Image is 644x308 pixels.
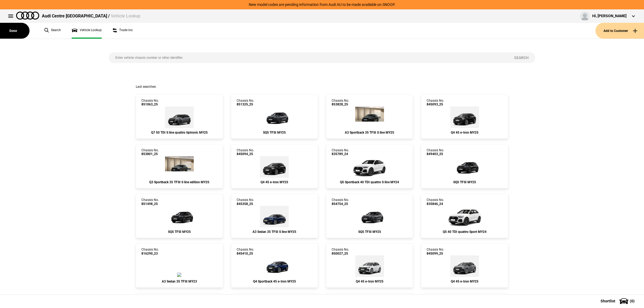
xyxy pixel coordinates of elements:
span: 845410_25 [237,252,254,255]
a: Trade ins [112,23,133,39]
div: Chassis No. [427,248,444,255]
span: 845099_25 [427,252,444,255]
div: SQ5 TFSI MY25 [332,230,407,234]
span: 851063_25 [141,102,159,106]
div: Chassis No. [237,248,254,255]
div: Hi, [PERSON_NAME] [592,13,627,19]
img: audi.png [16,12,39,20]
span: 835846_24 [427,202,444,206]
span: 845093_25 [427,102,444,106]
button: Search [507,52,535,63]
span: Last searches: [136,85,156,89]
img: Audi_F4BA53_25_AO_2Y2Y_3FU_4ZD_WA7_3S2_PY5_PYY_(Nadin:_3FU_3S2_4ZD_6FJ_C18_PY5_PYY_S7E_WA7)_ext.png [355,255,384,277]
img: Audi_GUBS5Y_25S_OR_6Y6Y_PAH_WA2_6FJ_PQ7_53A_PYH_PWV_(Nadin:_53A_6FJ_C57_PAH_PQ7_PWV_PYH_WA2)_ext.png [353,206,386,227]
div: Chassis No. [141,99,159,107]
div: Chassis No. [427,99,444,107]
div: Q5 40 TDI quattro Sport MY24 [427,230,502,234]
div: Chassis No. [332,148,349,156]
div: Chassis No. [141,148,159,156]
div: Chassis No. [237,198,254,206]
div: SQ5 TFSI MY25 [141,230,217,234]
span: Shortlist [601,299,615,303]
div: Chassis No. [332,99,349,107]
img: Audi_FYGBUY_24S_EL_Z9Z9_4ZD_54U_(Nadin:_3FU_3S2_4ZD_54U_5MF_6FJ_6NQ_9VD_C50_PCF_PV3_WA9)_ext.png [446,206,484,227]
div: Chassis No. [141,248,159,255]
span: ( 0 ) [630,299,635,303]
img: Audi_F4BA53_25_AO_C2C2_4ZD_WA7_3S2_PY5_PYY_(Nadin:_3S2_4ZD_6FJ_C18_PY5_PYY_S7E_WA7)_ext.png [450,255,479,277]
div: Q4 45 e-tron MY25 [237,180,312,184]
span: 849403_25 [427,152,444,156]
img: Audi_F4BA53_25_AO_0E0E_4ZD_WA2_3S2_55K_QQ9_(Nadin:_3S2_4ZD_55K_C16_QQ9_S7E_WA2)_ext.png [450,107,479,128]
span: 835789_24 [332,152,349,156]
div: A3 Sportback 35 TFSI S line MY25 [332,131,407,134]
div: Chassis No. [332,248,349,255]
input: Enter vehicle chassis number or other identifier. [109,52,507,63]
img: Audi_8YMCYG_25_EI_2D2D_3FB_WXC-2_WXC_(Nadin:_3FB_6FJ_C52_WXC)_ext.png [260,206,289,227]
div: Q7 50 TDI S line quattro tiptronic MY25 [141,131,217,134]
button: Shortlist(0) [592,294,644,308]
div: Chassis No. [427,198,444,206]
span: 850027_25 [332,252,349,255]
span: 816290_23 [141,252,159,255]
span: 853828_25 [332,102,349,106]
img: Audi_4MQCN2_25_EI_6Y6Y_PAH_WC7_54K_(Nadin:_54K_C95_PAH_WC7)_ext.png [165,107,194,128]
img: Audi_GUBS5Y_25S_OR_0E0E_PAH_2MB_5MK_WA2_3Y4_6FJ_3CX_PQ7_PYH_PWV_53D_(Nadin:_2MB_3CX_3Y4_53D_5MK_6... [163,206,195,227]
div: Audi Centre [GEOGRAPHIC_DATA] / [42,13,140,19]
div: Chassis No. [332,198,349,206]
img: Audi_GUBS5Y_25S_GX_0E0E_PAH_2MB_WA2_6FJ_PQ7_53A_PYH_PWO_(Nadin:_2MB_53A_6FJ_C56_PAH_PQ7_PWO_PYH_S... [449,156,481,178]
div: Q4 45 e-tron MY25 [427,280,502,283]
button: Add to Customer [595,23,644,39]
img: Audi_F4BA53_25_AO_0E0E_4ZD_WA2_3S2_55K_QQ9_(Nadin:_3S2_4ZD_55K_C16_QQ9_S7E_WA2)_ext.png [260,156,289,178]
div: A3 Sedan 35 TFSI S line MY25 [237,230,312,234]
span: 853801_25 [141,152,159,156]
div: Q3 Sportback 35 TFSI S line edition MY25 [141,180,217,184]
div: Q5 Sportback 40 TDI quattro S line MY24 [332,180,407,184]
img: Audi_FYTCUY_24_YM_Z9Z9_WC7_WXE_3FU_4ZD_54U_(Nadin:_3FU_4ZD_54U_6FJ_6XL_C50_PXC_WC7_WXE)_ext.png [350,156,389,178]
a: Vehicle Lookup [72,23,102,39]
div: SQ5 TFSI MY25 [427,180,502,184]
span: 851498_25 [141,202,159,206]
div: Q4 45 e-tron MY25 [427,131,502,134]
span: 854754_25 [332,202,349,206]
img: Audi_GUBS5Y_25S_GX_N7N7_PAH_5MK_WA2_6FJ_53A_PYH_PWO_Y4T_(Nadin:_53A_5MK_6FJ_C56_PAH_PWO_PYH_WA2_Y... [258,107,291,128]
img: Audi_F4NA53_25_AO_2D2D_3FU_4ZD_WA7_WA2_6FJ_PY5_PYY_QQ9_55K_(Nadin:_3FU_4ZD_55K_6FJ_C19_PY5_PYY_QQ... [258,255,291,277]
img: Audi_8YSAZG_23_AC_H1H1_MP_PAQ_PIA_V98_WA7_(Nadin:_4L6_6XI_C38_PAQ_PIA_V98_WA7)_ext.png [177,273,181,277]
div: Chassis No. [427,148,444,156]
span: 851325_25 [237,102,254,106]
div: SQ5 TFSI MY25 [237,131,312,134]
div: Chassis No. [237,148,254,156]
div: Q4 Sportback 45 e-tron MY25 [237,280,312,283]
span: Vehicle Lookup [111,13,140,19]
div: A3 Sedan 35 TFSI MY23 [141,280,217,283]
div: Q4 45 e-tron MY25 [332,280,407,283]
span: 845358_25 [237,202,254,206]
a: Search [44,23,61,39]
div: Chassis No. [237,99,254,107]
img: Audi_F3NCCX_25LE_FZ_6Y6Y_QQ2_6FJ_V72_WN8_X8C_(Nadin:_6FJ_C62_QQ2_V72_WN8)_ext.png [165,156,194,178]
div: Chassis No. [141,198,159,206]
img: Audi_8YFCYG_25_EI_0E0E_3FB_WXC_4E6_WXC-1_PWL_U35_(Nadin:_3FB_4E6_C56_PWL_U35_WXC)_ext.png [355,107,384,128]
span: 845094_25 [237,152,254,156]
